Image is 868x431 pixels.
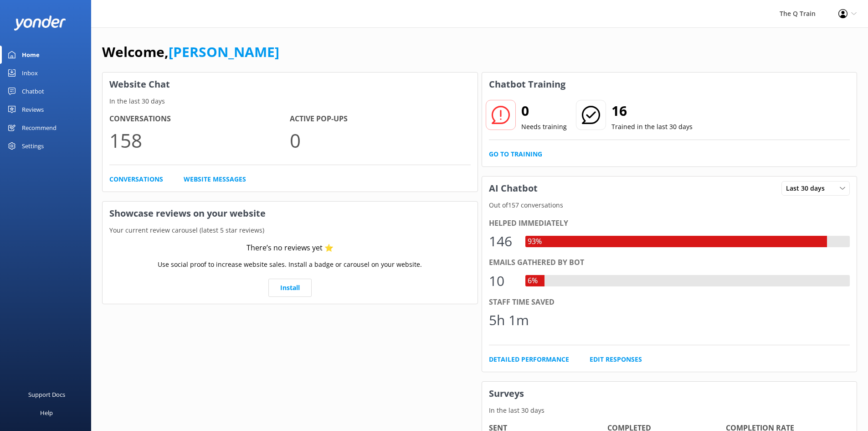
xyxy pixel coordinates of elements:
[521,100,567,122] h2: 0
[22,46,40,64] div: Home
[590,354,642,364] a: Edit Responses
[611,100,693,122] h2: 16
[290,125,470,156] p: 0
[489,230,516,252] div: 146
[28,385,65,404] div: Support Docs
[184,174,246,184] a: Website Messages
[109,113,290,125] h4: Conversations
[103,202,478,225] h3: Showcase reviews on your website
[14,16,66,31] img: yonder-white-logo.png
[290,113,470,125] h4: Active Pop-ups
[611,122,693,132] p: Trained in the last 30 days
[22,82,44,100] div: Chatbot
[489,149,542,159] a: Go to Training
[786,183,830,193] span: Last 30 days
[525,236,544,248] div: 93%
[158,260,422,270] p: Use social proof to increase website sales. Install a badge or carousel on your website.
[109,174,163,184] a: Conversations
[489,257,850,269] div: Emails gathered by bot
[103,225,478,235] p: Your current review carousel (latest 5 star reviews)
[22,64,38,82] div: Inbox
[169,42,279,61] a: [PERSON_NAME]
[489,309,529,331] div: 5h 1m
[22,100,44,119] div: Reviews
[489,218,850,229] div: Helped immediately
[489,270,516,292] div: 10
[525,275,540,287] div: 6%
[103,96,478,106] p: In the last 30 days
[103,73,478,96] h3: Website Chat
[482,177,544,200] h3: AI Chatbot
[521,122,567,132] p: Needs training
[482,405,857,415] p: In the last 30 days
[482,200,857,210] p: Out of 157 conversations
[482,382,857,405] h3: Surveys
[247,242,334,254] div: There’s no reviews yet ⭐
[489,296,850,308] div: Staff time saved
[489,354,569,364] a: Detailed Performance
[102,41,279,63] h1: Welcome,
[22,137,44,155] div: Settings
[109,125,290,156] p: 158
[22,119,56,137] div: Recommend
[40,404,53,422] div: Help
[482,73,572,96] h3: Chatbot Training
[268,279,312,297] a: Install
